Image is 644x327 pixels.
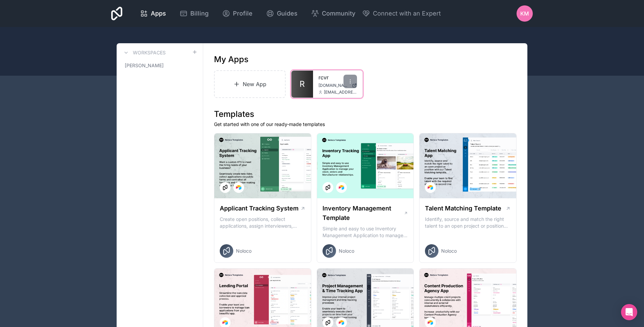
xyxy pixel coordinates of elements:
[428,185,433,190] img: Airtable Logo
[339,185,344,190] img: Airtable Logo
[362,9,441,18] button: Connect with an Expert
[261,6,303,21] a: Guides
[214,70,286,98] a: New App
[222,320,228,325] img: Airtable Logo
[323,225,408,239] p: Simple and easy to use Inventory Management Application to manage your stock, orders and Manufact...
[217,6,258,21] a: Profile
[373,9,441,18] span: Connect with an Expert
[233,9,253,18] span: Profile
[133,49,166,56] h3: Workspaces
[425,204,501,213] h1: Talent Matching Template
[151,9,166,18] span: Apps
[220,216,306,229] p: Create open positions, collect applications, assign interviewers, centralise candidate feedback a...
[441,248,457,254] span: Noloco
[339,248,354,254] span: Noloco
[324,90,357,95] span: [EMAIL_ADDRESS][DOMAIN_NAME]
[318,83,357,88] a: [DOMAIN_NAME]
[428,320,433,325] img: Airtable Logo
[339,320,344,325] img: Airtable Logo
[425,216,511,229] p: Identify, source and match the right talent to an open project or position with our Talent Matchi...
[277,9,297,18] span: Guides
[135,6,171,21] a: Apps
[122,59,197,72] a: [PERSON_NAME]
[214,109,517,120] h1: Templates
[214,54,248,65] h1: My Apps
[236,185,241,190] img: Airtable Logo
[220,204,299,213] h1: Applicant Tracking System
[214,121,517,128] p: Get started with one of our ready-made templates
[174,6,214,21] a: Billing
[291,71,313,98] a: R
[323,204,404,223] h1: Inventory Management Template
[125,62,164,69] span: [PERSON_NAME]
[300,79,305,90] span: R
[621,304,637,320] div: Open Intercom Messenger
[306,6,361,21] a: Community
[122,49,166,57] a: Workspaces
[190,9,209,18] span: Billing
[236,248,252,254] span: Noloco
[322,9,355,18] span: Community
[318,83,349,88] span: [DOMAIN_NAME]
[318,73,357,81] a: rcvr
[520,9,529,18] span: KM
